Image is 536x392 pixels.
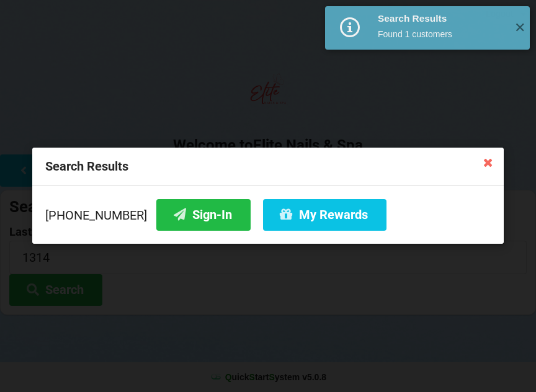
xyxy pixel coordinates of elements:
[156,199,251,231] button: Sign-In
[263,199,386,231] button: My Rewards
[378,12,505,25] div: Search Results
[378,28,505,40] div: Found 1 customers
[45,199,491,231] div: [PHONE_NUMBER]
[32,148,504,186] div: Search Results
